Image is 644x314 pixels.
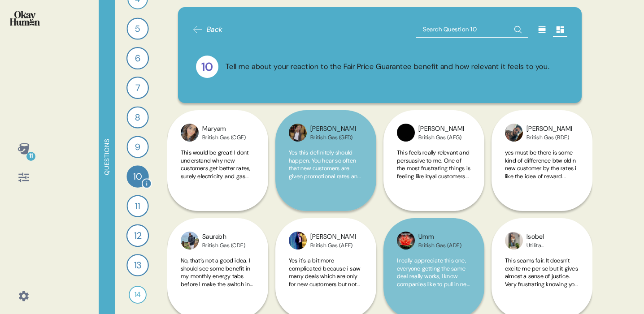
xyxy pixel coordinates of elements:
img: profilepic_24348691424788812.jpg [397,232,415,249]
div: 5 [126,17,148,39]
span: yes must be there is some kind of difference btw old n new customer by the rates i like the idea ... [505,149,578,219]
span: This feels really relevant and persuasive to me. One of the most frustrating things is feeling li... [397,149,471,243]
div: 12 [126,224,149,247]
img: profilepic_24305448275782816.jpg [289,124,307,142]
div: 9 [126,136,148,158]
span: Yes this definitely should happen. You hear so often that new customers are given promotional rat... [289,149,361,251]
div: 7 [126,77,149,99]
img: profilepic_9616415298461273.jpg [397,124,415,142]
div: 13 [126,254,149,276]
div: British Gas (CGE) [202,134,246,141]
img: profilepic_24298624706458262.jpg [505,232,523,249]
div: 14 [129,286,147,304]
div: British Gas (GFD) [310,134,356,141]
img: okayhuman.3b1b6348.png [10,11,40,26]
span: This seams fair. It doesn’t excite me per se but it gives almost a sense of justice. Very frustra... [505,257,578,311]
span: Back [207,24,223,35]
div: 10 [196,56,218,78]
div: 8 [126,106,148,128]
div: Maryam [202,124,246,134]
div: [PERSON_NAME] [310,124,356,134]
div: 6 [126,47,149,69]
div: British Gas (AFG) [418,134,464,141]
div: 11 [26,152,35,161]
div: Isobel [527,232,572,242]
div: Saurabh [202,232,245,242]
div: Utilita ([PERSON_NAME]) [527,242,572,249]
span: This would be great! I dont understand why new customers get better rates, surely electricity and... [181,149,254,251]
img: profilepic_24514310818200650.jpg [289,232,307,249]
img: profilepic_30989330784046761.jpg [181,232,199,249]
div: British Gas (CDE) [202,242,245,249]
div: 11 [126,195,148,217]
div: 10 [126,165,148,187]
div: [PERSON_NAME] [527,124,572,134]
div: Tell me about your reaction to the Fair Price Guarantee benefit and how relevant it feels to you. [226,61,549,73]
div: British Gas (ADE) [418,242,461,249]
div: [PERSON_NAME] [310,232,356,242]
div: Umm [418,232,461,242]
div: [PERSON_NAME] [418,124,464,134]
input: Search Question 10 [416,22,528,38]
div: British Gas (BDE) [527,134,572,141]
img: profilepic_24483260541305235.jpg [181,124,199,142]
div: British Gas (AEF) [310,242,356,249]
img: profilepic_31394244343500097.jpg [505,124,523,142]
